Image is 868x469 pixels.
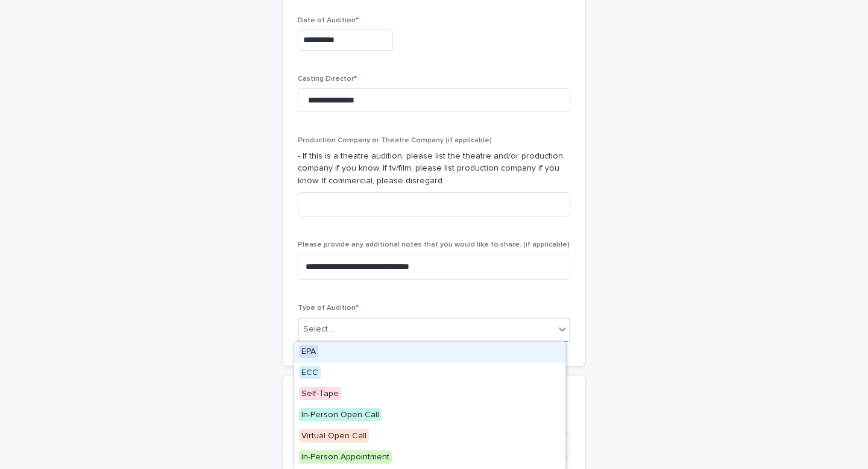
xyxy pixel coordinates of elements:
div: In-Person Open Call [294,405,565,426]
span: Production Company or Theatre Company (if applicable) [298,137,492,144]
span: ECC [299,366,321,379]
span: In-Person Appointment [299,450,392,464]
span: Self-Tape [299,387,341,400]
div: Select... [303,323,333,336]
span: Type of Audition [298,304,359,312]
div: Virtual Open Call [294,426,565,447]
div: In-Person Appointment [294,447,565,468]
span: EPA [299,345,318,358]
span: Casting Director [298,75,357,83]
p: - If this is a theatre audition, please list the theatre and/or production company if you know. I... [298,150,570,187]
span: In-Person Open Call [299,408,382,421]
span: Virtual Open Call [299,429,369,442]
div: Self-Tape [294,384,565,405]
span: Please provide any additional notes that you would like to share. (if applicable) [298,241,570,248]
div: EPA [294,342,565,363]
div: ECC [294,363,565,384]
span: Date of Audition [298,17,359,24]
